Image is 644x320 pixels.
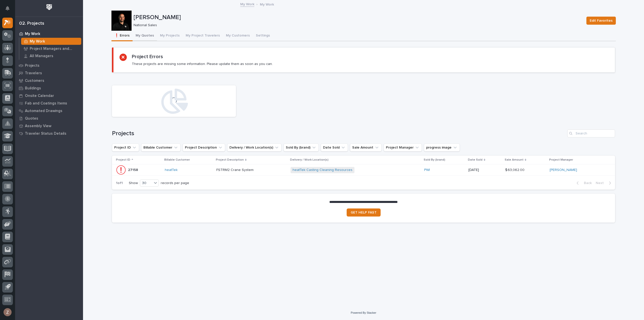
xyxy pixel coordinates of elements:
[25,79,44,83] p: Customers
[384,144,422,152] button: Project Manager
[111,31,133,41] button: ❗ Errors
[15,30,83,38] a: My Work
[19,38,83,45] a: My Work
[581,181,592,185] span: Back
[25,131,66,136] p: Traveler Status Details
[567,129,615,137] input: Search
[590,18,613,24] span: Edit Favorites
[112,144,139,152] button: Project ID
[112,130,565,137] h1: Projects
[350,144,382,152] button: Sale Amount
[161,181,189,185] p: records per page
[505,167,526,172] p: $ 63,062.00
[15,122,83,130] a: Assembly View
[321,144,348,152] button: Date Sold
[165,168,178,172] a: heatTek
[15,77,83,84] a: Customers
[140,181,152,186] div: 30
[596,181,607,185] span: Next
[129,181,138,185] p: Show
[2,307,13,317] button: users-avatar
[424,168,430,172] a: PWI
[19,21,44,26] div: 02. Projects
[351,311,376,314] a: Powered By Stacker
[30,47,79,51] p: Project Managers and Engineers
[132,62,273,66] p: These projects are missing some information. Please update them as soon as you can.
[253,31,273,41] button: Settings
[25,86,41,91] p: Buildings
[132,54,163,60] h2: Project Errors
[25,32,40,36] p: My Work
[25,116,38,121] p: Quotes
[227,144,281,152] button: Delivery / Work Location(s)
[134,23,580,27] p: National Sales
[505,157,524,163] p: Sale Amount
[19,45,83,52] a: Project Managers and Engineers
[183,31,223,41] button: My Project Travelers
[25,63,39,68] p: Projects
[347,208,381,217] a: GET HELP FAST
[293,168,352,172] a: heatTek Casting Cleaning Resources
[586,17,616,25] button: Edit Favorites
[223,31,253,41] button: My Customers
[284,144,319,152] button: Sold By (brand)
[15,69,83,77] a: Travelers
[216,157,244,163] p: Project Description
[15,84,83,92] a: Buildings
[573,181,594,185] button: Back
[128,167,139,172] p: 27158
[15,99,83,107] a: Fab and Coatings Items
[468,168,501,172] p: [DATE]
[45,3,54,12] img: Workspace Logo
[25,94,54,98] p: Onsite Calendar
[164,157,190,163] p: Billable Customer
[15,130,83,137] a: Traveler Status Details
[15,62,83,69] a: Projects
[134,14,582,21] p: [PERSON_NAME]
[15,92,83,99] a: Onsite Calendar
[6,6,13,14] div: Notifications
[594,181,615,185] button: Next
[112,164,615,176] tr: 2715827158 heatTek FSTRM2 Crane SystemFSTRM2 Crane System heatTek Casting Cleaning Resources PWI ...
[216,167,255,172] p: FSTRM2 Crane System
[351,211,377,214] span: GET HELP FAST
[424,157,445,163] p: Sold By (brand)
[157,31,183,41] button: My Projects
[550,168,577,172] a: [PERSON_NAME]
[112,177,127,189] p: 1 of 1
[549,157,573,163] p: Project Manager
[116,157,130,163] p: Project ID
[183,144,225,152] button: Project Description
[133,31,157,41] button: My Quotes
[468,157,482,163] p: Date Sold
[25,101,67,106] p: Fab and Coatings Items
[30,54,53,58] p: All Managers
[25,109,62,113] p: Automated Drawings
[25,124,51,128] p: Assembly View
[19,52,83,59] a: All Managers
[141,144,181,152] button: Billable Customer
[15,115,83,122] a: Quotes
[25,71,42,76] p: Travelers
[30,39,45,44] p: My Work
[424,144,460,152] button: progress image
[260,1,274,7] p: My Work
[290,157,329,163] p: Delivery / Work Location(s)
[2,3,13,14] button: Notifications
[240,1,254,7] a: My Work
[15,107,83,115] a: Automated Drawings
